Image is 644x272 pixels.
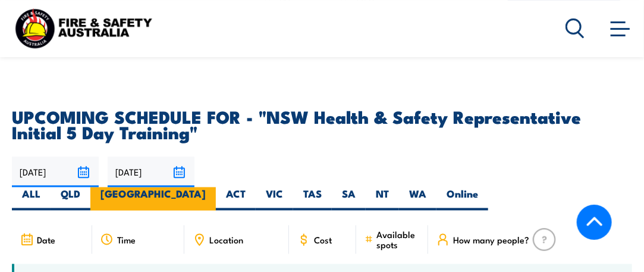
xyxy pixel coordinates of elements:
input: To date [108,157,194,187]
label: VIC [256,187,293,211]
label: WA [399,187,436,211]
label: ALL [12,187,51,211]
span: Date [37,235,55,245]
label: [GEOGRAPHIC_DATA] [90,187,216,211]
label: Online [436,187,488,211]
span: Location [209,235,243,245]
label: SA [332,187,366,211]
label: ACT [216,187,256,211]
span: Available spots [377,230,420,250]
label: NT [366,187,399,211]
label: TAS [293,187,332,211]
span: Cost [314,235,332,245]
input: From date [12,157,99,187]
label: QLD [51,187,90,211]
span: Time [117,235,136,245]
span: How many people? [453,235,529,245]
h2: UPCOMING SCHEDULE FOR - "NSW Health & Safety Representative Initial 5 Day Training" [12,109,632,140]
